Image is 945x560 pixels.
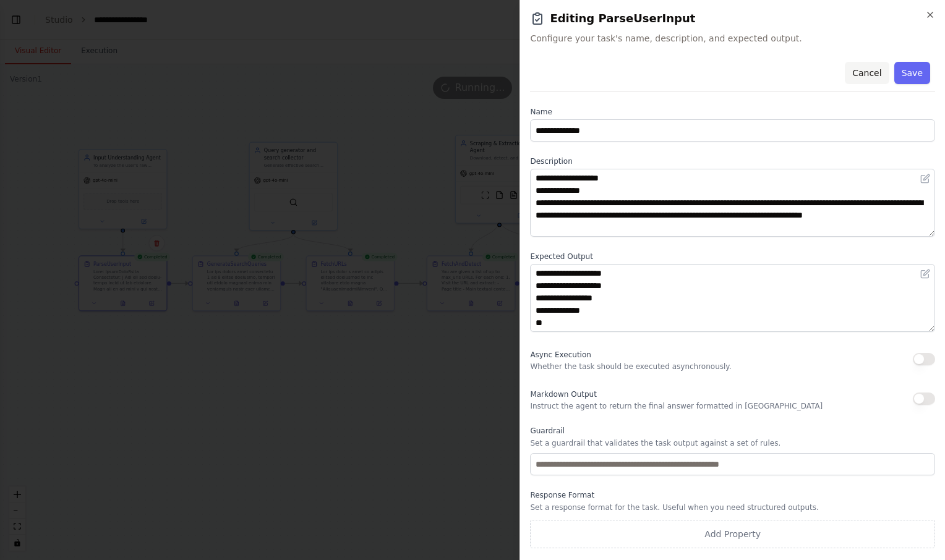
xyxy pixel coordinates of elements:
[918,171,933,186] button: Open in editor
[530,252,935,261] label: Expected Output
[530,401,823,411] p: Instruct the agent to return the final answer formatted in [GEOGRAPHIC_DATA]
[845,62,889,84] button: Cancel
[530,350,591,359] span: Async Execution
[530,156,935,166] label: Description
[530,503,935,512] p: Set a response format for the task. Useful when you need structured outputs.
[530,390,596,399] span: Markdown Output
[530,362,731,371] p: Whether the task should be executed asynchronously.
[530,520,935,548] button: Add Property
[530,10,935,27] h2: Editing ParseUserInput
[530,438,935,448] p: Set a guardrail that validates the task output against a set of rules.
[530,426,935,436] label: Guardrail
[918,266,933,281] button: Open in editor
[894,62,930,84] button: Save
[530,107,935,117] label: Name
[530,490,935,500] label: Response Format
[530,32,935,45] span: Configure your task's name, description, and expected output.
